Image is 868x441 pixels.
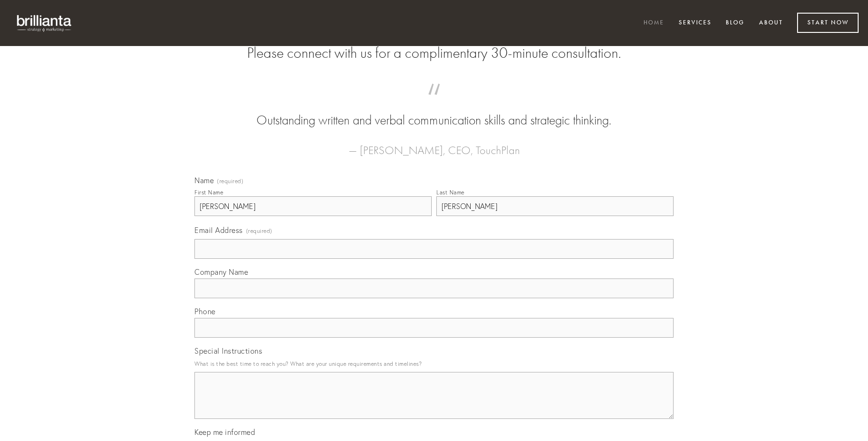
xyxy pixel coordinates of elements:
[673,15,718,31] a: Services
[209,93,659,111] span: “
[194,267,248,277] span: Company Name
[217,178,243,184] span: (required)
[194,427,255,437] span: Keep me informed
[194,44,674,62] h2: Please connect with us for a complimentary 30-minute consultation.
[720,15,751,31] a: Blog
[797,13,859,33] a: Start Now
[209,93,659,130] blockquote: Outstanding written and verbal communication skills and strategic thinking.
[194,225,243,235] span: Email Address
[637,15,670,31] a: Home
[194,307,216,316] span: Phone
[753,15,789,31] a: About
[194,176,214,185] span: Name
[194,357,674,370] p: What is the best time to reach you? What are your unique requirements and timelines?
[246,224,272,237] span: (required)
[194,346,262,356] span: Special Instructions
[436,189,465,196] div: Last Name
[194,189,223,196] div: First Name
[9,9,80,37] img: brillianta - research, strategy, marketing
[209,130,659,160] figcaption: — [PERSON_NAME], CEO, TouchPlan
